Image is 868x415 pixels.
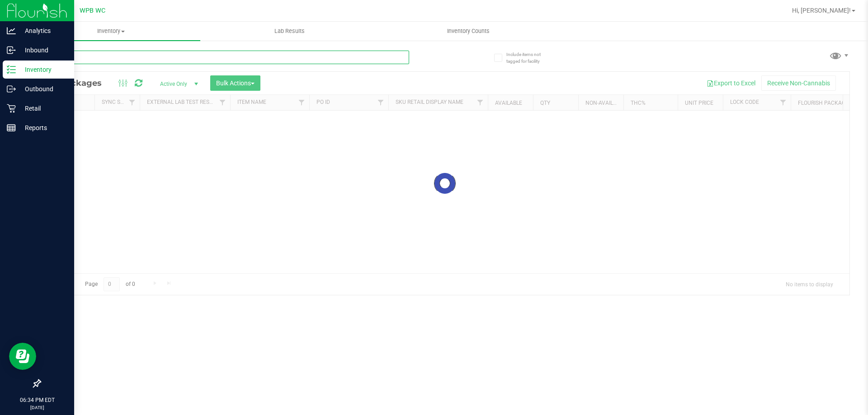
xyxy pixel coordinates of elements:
span: Include items not tagged for facility [506,51,552,65]
a: Lab Results [200,22,379,41]
p: Analytics [16,25,70,36]
inline-svg: Retail [7,104,16,113]
p: Inbound [16,45,70,56]
p: [DATE] [4,404,70,411]
input: Search Package ID, Item Name, SKU, Lot or Part Number... [40,51,409,64]
span: Hi, [PERSON_NAME]! [792,7,851,14]
a: Inventory Counts [379,22,557,41]
p: 06:34 PM EDT [4,396,70,404]
p: Retail [16,103,70,114]
span: WPB WC [80,7,105,14]
p: Outbound [16,84,70,94]
inline-svg: Inbound [7,46,16,55]
span: Inventory [22,27,200,35]
p: Reports [16,122,70,133]
inline-svg: Outbound [7,84,16,93]
a: Inventory [22,22,200,41]
iframe: Resource center [9,343,36,370]
inline-svg: Analytics [7,26,16,35]
inline-svg: Reports [7,123,16,132]
p: Inventory [16,64,70,75]
span: Inventory Counts [435,27,502,35]
span: Lab Results [262,27,317,35]
inline-svg: Inventory [7,65,16,74]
